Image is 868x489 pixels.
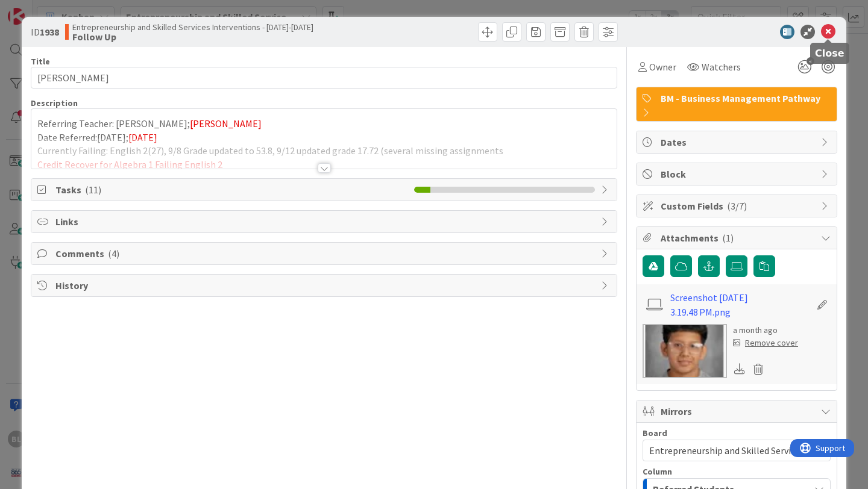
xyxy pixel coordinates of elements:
span: Board [643,429,667,437]
span: ( 4 ) [108,248,119,260]
p: Date Referred:[DATE]; [37,131,611,145]
span: 4 [807,57,814,65]
span: Comments [55,246,595,261]
div: Download [733,361,746,377]
div: a month ago [733,324,798,337]
span: Custom Fields [661,199,815,213]
b: Follow Up [72,32,313,42]
span: ( 3/7 ) [727,200,747,212]
span: Entrepreneurship and Skilled Services Interventions - [DATE]-[DATE] [72,22,313,32]
input: type card name here... [31,67,617,89]
a: Screenshot [DATE] 3.19.48 PM.png [670,290,810,319]
span: BM - Business Management Pathway [661,91,831,105]
label: Title [31,56,50,67]
span: ( 1 ) [722,232,734,244]
span: History [55,278,595,293]
span: ( 11 ) [85,184,101,196]
span: Mirrors [661,404,815,419]
span: Block [661,167,815,181]
span: Description [31,98,78,108]
p: Referring Teacher: [PERSON_NAME]; [37,117,611,131]
span: Watchers [702,60,741,74]
div: Remove cover [733,337,798,349]
span: Links [55,214,595,229]
span: Support [25,2,55,16]
span: Dates [661,135,815,149]
span: ID [31,25,59,39]
span: Attachments [661,231,815,245]
h5: Close [815,48,844,59]
span: [DATE] [128,131,157,143]
b: 1938 [40,26,59,38]
span: Tasks [55,182,408,197]
span: Owner [649,60,676,74]
span: Column [643,467,672,476]
span: [PERSON_NAME] [190,117,262,129]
